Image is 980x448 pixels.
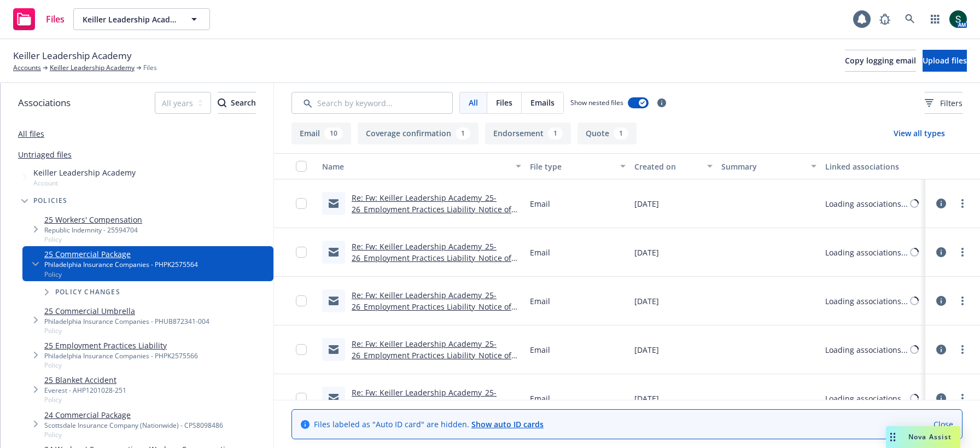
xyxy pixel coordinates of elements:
[526,153,630,179] button: File type
[46,15,65,24] span: Files
[358,123,479,144] button: Coverage confirmation
[291,123,351,144] button: Email
[717,153,821,179] button: Summary
[296,161,307,172] input: Select all
[44,409,223,421] a: 24 Commercial Package
[845,50,916,72] button: Copy logging email
[218,92,256,114] button: SearchSearch
[899,8,921,30] a: Search
[886,426,900,448] div: Drag to move
[218,98,226,107] svg: Search
[44,317,209,326] div: Philadelphia Insurance Companies - PHUB872341-004
[18,129,44,139] a: All files
[44,421,223,430] div: Scottsdale Insurance Company (Nationwide) - CPS8098486
[530,393,550,404] span: Email
[352,290,511,323] a: Re: Fw: Keiller Leadership Academy_25-26_Employment Practices Liability_Notice of Cancellation ef...
[322,161,509,172] div: Name
[825,161,921,172] div: Linked associations
[55,289,120,295] span: Policy changes
[18,96,71,110] span: Associations
[721,161,805,172] div: Summary
[44,351,198,360] div: Philadelphia Insurance Companies - PHPK2575566
[218,92,256,113] div: Search
[924,8,946,30] a: Switch app
[314,418,544,430] span: Files labeled as "Auto ID card" are hidden.
[548,127,563,139] div: 1
[530,295,550,307] span: Email
[83,14,177,25] span: Keiller Leadership Academy
[296,247,307,258] input: Toggle Row Selected
[44,305,209,317] a: 25 Commercial Umbrella
[630,153,717,179] button: Created on
[44,260,198,269] div: Philadelphia Insurance Companies - PHPK2575564
[296,393,307,404] input: Toggle Row Selected
[33,167,136,178] span: Keiller Leadership Academy
[296,344,307,355] input: Toggle Row Selected
[925,92,962,114] button: Filters
[845,55,916,66] span: Copy logging email
[324,127,343,139] div: 10
[821,153,925,179] button: Linked associations
[18,149,72,160] a: Untriaged files
[291,92,453,114] input: Search by keyword...
[33,197,68,204] span: Policies
[956,392,969,405] a: more
[934,418,953,430] a: Close
[469,97,478,108] span: All
[956,246,969,259] a: more
[296,198,307,209] input: Toggle Row Selected
[908,432,952,441] span: Nova Assist
[33,178,136,188] span: Account
[825,344,908,356] div: Loading associations...
[634,393,659,404] span: [DATE]
[634,295,659,307] span: [DATE]
[352,339,511,372] a: Re: Fw: Keiller Leadership Academy_25-26_Employment Practices Liability_Notice of Cancellation ef...
[296,295,307,306] input: Toggle Row Selected
[949,10,967,28] img: photo
[44,430,223,439] span: Policy
[13,49,132,63] span: Keiller Leadership Academy
[471,419,544,429] a: Show auto ID cards
[9,4,69,34] a: Files
[456,127,470,139] div: 1
[530,344,550,356] span: Email
[530,161,614,172] div: File type
[886,426,960,448] button: Nova Assist
[496,97,512,108] span: Files
[44,326,209,335] span: Policy
[876,123,962,144] button: View all types
[940,97,962,109] span: Filters
[44,386,126,395] div: Everest - AHP1201028-251
[634,344,659,356] span: [DATE]
[825,295,908,307] div: Loading associations...
[530,247,550,258] span: Email
[614,127,628,139] div: 1
[923,55,967,66] span: Upload files
[577,123,637,144] button: Quote
[50,63,135,73] a: Keiller Leadership Academy
[44,214,142,225] a: 25 Workers' Compensation
[352,387,511,421] a: Re: Fw: Keiller Leadership Academy_25-26_Employment Practices Liability_Notice of Cancellation ef...
[634,161,701,172] div: Created on
[825,247,908,258] div: Loading associations...
[956,294,969,307] a: more
[956,197,969,210] a: more
[44,270,198,279] span: Policy
[352,241,511,275] a: Re: Fw: Keiller Leadership Academy_25-26_Employment Practices Liability_Notice of Cancellation ef...
[44,248,198,260] a: 25 Commercial Package
[874,8,896,30] a: Report a Bug
[570,98,623,107] span: Show nested files
[352,193,511,226] a: Re: Fw: Keiller Leadership Academy_25-26_Employment Practices Liability_Notice of Cancellation ef...
[13,63,41,73] a: Accounts
[44,340,198,351] a: 25 Employment Practices Liability
[923,50,967,72] button: Upload files
[825,198,908,210] div: Loading associations...
[530,198,550,210] span: Email
[44,235,142,244] span: Policy
[925,97,962,109] span: Filters
[44,374,126,386] a: 25 Blanket Accident
[530,97,555,108] span: Emails
[634,198,659,210] span: [DATE]
[143,63,157,73] span: Files
[44,360,198,370] span: Policy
